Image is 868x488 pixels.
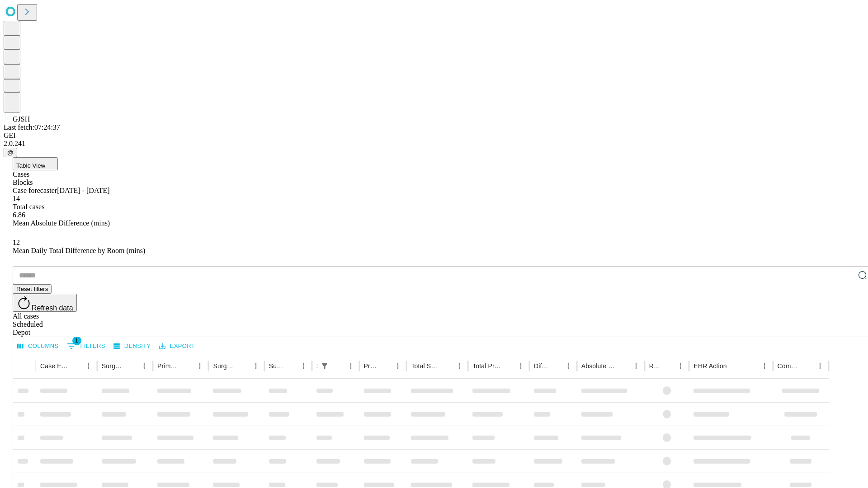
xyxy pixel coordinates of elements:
div: 1 active filter [318,360,331,372]
button: Sort [502,360,514,372]
span: Case forecaster [13,187,57,194]
button: Menu [758,360,771,372]
div: Surgery Name [213,362,236,370]
button: Menu [193,360,206,372]
button: Menu [392,360,404,372]
span: Mean Daily Total Difference by Room (mins) [13,247,145,254]
span: 12 [13,239,20,246]
button: Menu [297,360,310,372]
div: Surgery Date [269,362,283,370]
button: Sort [237,360,250,372]
button: Menu [344,360,357,372]
button: Export [157,339,197,353]
button: Sort [549,360,562,372]
button: Menu [674,360,687,372]
div: Total Predicted Duration [472,362,501,370]
span: 1 [72,336,81,345]
div: Primary Service [157,362,180,370]
button: Sort [801,360,814,372]
button: Sort [332,360,344,372]
button: Sort [125,360,138,372]
span: @ [7,149,14,156]
button: Menu [453,360,466,372]
span: Table View [16,162,45,169]
span: Reset filters [16,286,48,292]
span: Mean Absolute Difference (mins) [13,219,110,227]
button: Reset filters [13,284,52,294]
div: Comments [778,362,800,370]
div: GEI [4,131,864,140]
div: Predicted In Room Duration [364,362,378,370]
button: Menu [82,360,95,372]
button: Sort [284,360,297,372]
div: Difference [534,362,548,370]
button: Menu [138,360,151,372]
button: Refresh data [13,294,77,312]
div: Absolute Difference [581,362,616,370]
button: Show filters [65,339,108,353]
div: 2.0.241 [4,140,864,148]
button: Sort [181,360,193,372]
div: EHR Action [693,362,726,370]
span: Last fetch: 07:24:37 [4,123,60,131]
button: @ [4,148,17,157]
button: Density [111,339,153,353]
button: Menu [250,360,262,372]
button: Menu [562,360,575,372]
button: Menu [814,360,826,372]
button: Sort [661,360,674,372]
span: [DATE] - [DATE] [57,187,109,194]
button: Menu [630,360,642,372]
span: 14 [13,195,20,202]
button: Table View [13,157,58,170]
button: Sort [440,360,453,372]
button: Sort [617,360,630,372]
button: Menu [514,360,527,372]
span: Total cases [13,203,44,211]
button: Sort [70,360,82,372]
div: Scheduled In Room Duration [316,362,317,370]
span: GJSH [13,115,30,123]
div: Surgeon Name [102,362,124,370]
span: 6.86 [13,211,25,219]
div: Resolved in EHR [649,362,661,370]
button: Sort [379,360,392,372]
div: Total Scheduled Duration [411,362,439,370]
div: Case Epic Id [40,362,69,370]
button: Select columns [15,339,61,353]
span: Refresh data [32,304,73,312]
button: Sort [728,360,741,372]
button: Show filters [318,360,331,372]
